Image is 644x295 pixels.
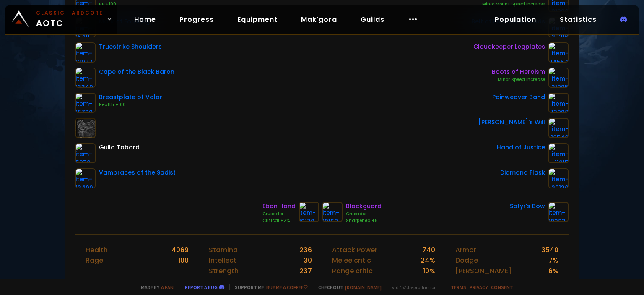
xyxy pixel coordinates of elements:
div: Boots of Heroism [492,68,545,76]
div: Rage [86,255,103,266]
img: item-13098 [548,93,569,113]
span: Support me, [229,284,308,290]
div: Health [86,245,108,255]
a: Classic HardcoreAOTC [5,5,117,34]
div: Cape of the Black Baron [99,68,174,76]
span: Checkout [313,284,382,290]
div: Hand of Justice [497,143,545,152]
span: AOTC [36,9,103,29]
img: item-14554 [548,42,569,63]
div: Dodge [455,255,478,266]
a: [DOMAIN_NAME] [345,284,382,290]
a: Home [127,11,163,28]
div: 740 [422,245,435,255]
div: 5 % [548,276,558,287]
div: Blackguard [346,202,382,211]
div: Crusader [346,211,382,217]
div: Cloudkeeper Legplates [473,42,545,51]
div: Minor Speed Increase [492,76,545,83]
div: 30 [304,255,312,266]
img: item-5976 [75,143,96,163]
div: Block [455,276,474,287]
a: Equipment [231,11,284,28]
img: item-20130 [548,168,569,188]
div: Crusader [262,211,296,217]
img: item-18323 [548,202,569,222]
img: item-11815 [548,143,569,163]
a: Statistics [553,11,603,28]
a: Guilds [354,11,391,28]
div: Intellect [209,255,236,266]
img: item-13340 [75,68,96,88]
div: Health +100 [99,102,162,108]
img: item-12927 [75,42,96,63]
div: 100 [178,255,189,266]
a: Population [488,11,543,28]
div: Diamond Flask [500,168,545,177]
div: Agility [209,276,230,287]
img: item-19170 [299,202,319,222]
div: 3540 [541,245,558,255]
a: Mak'gora [294,11,344,28]
div: Attack Power [332,245,377,255]
div: Critical +2% [262,217,296,224]
div: 4069 [171,245,189,255]
div: Breastplate of Valor [99,93,162,102]
div: Sharpened +8 [346,217,382,224]
div: Vambraces of the Sadist [99,168,176,177]
a: Buy me a coffee [266,284,308,290]
div: [PERSON_NAME]'s Will [478,118,545,127]
img: item-16730 [75,93,96,113]
div: Minor Mount Speed Increase [479,1,545,8]
img: item-12548 [548,118,569,138]
img: item-21995 [548,68,569,88]
a: Privacy [470,284,488,290]
div: Truestrike Shoulders [99,42,162,51]
span: v. d752d5 - production [387,284,437,290]
div: Guild Tabard [99,143,140,152]
div: Range critic [332,266,373,276]
small: Classic Hardcore [36,9,103,17]
div: Stamina [209,245,238,255]
div: HP +100 [99,1,145,8]
a: Terms [451,284,466,290]
div: 10 % [423,266,435,276]
div: Ebon Hand [262,202,296,211]
div: 6 % [548,266,558,276]
div: Strength [209,266,239,276]
img: item-13400 [75,168,96,188]
div: 143 [301,276,312,287]
div: Armor [455,245,476,255]
a: a fan [161,284,174,290]
div: [PERSON_NAME] [455,266,512,276]
a: Progress [173,11,221,28]
a: Report a bug [185,284,218,290]
div: 236 [299,245,312,255]
div: Spell Power [332,276,371,287]
div: 237 [299,266,312,276]
div: 24 % [421,255,435,266]
div: Melee critic [332,255,371,266]
div: Painweaver Band [492,93,545,102]
span: Made by [136,284,174,290]
div: Satyr's Bow [510,202,545,211]
a: Consent [491,284,513,290]
img: item-19168 [322,202,343,222]
div: 7 % [548,255,558,266]
div: 0 [431,276,435,287]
